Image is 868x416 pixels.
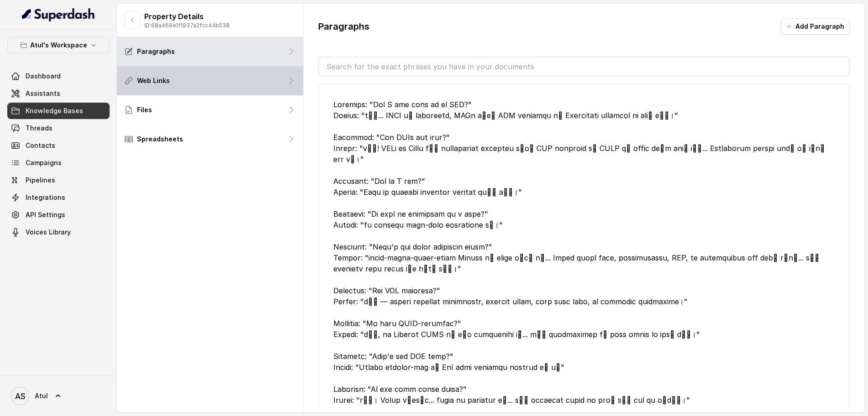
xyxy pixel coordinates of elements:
a: Dashboard [7,68,110,84]
button: Add Paragraph [781,18,850,35]
p: Property Details [144,11,230,22]
button: Atul's Workspace [7,37,110,53]
a: Contacts [7,137,110,154]
span: Dashboard [26,72,61,81]
p: ID: 68a469e1f1937a2fcc44b538 [144,22,230,29]
span: Pipelines [26,176,55,185]
span: Atul [35,391,48,400]
span: Contacts [26,141,55,150]
p: Atul's Workspace [30,40,87,51]
span: Assistants [26,89,60,98]
text: AS [15,391,26,401]
span: Voices Library [26,228,71,237]
span: Knowledge Bases [26,106,83,115]
p: Spreadsheets [137,135,183,144]
p: Paragraphs [318,20,369,33]
a: Campaigns [7,155,110,171]
a: Threads [7,120,110,136]
img: light.svg [22,7,95,22]
span: Integrations [26,193,65,202]
input: Search for the exact phrases you have in your documents [319,57,849,76]
p: Files [137,105,152,114]
a: Knowledge Bases [7,103,110,119]
a: Atul [7,383,110,409]
a: Assistants [7,85,110,102]
p: Web Links [137,76,170,85]
p: Paragraphs [137,47,175,56]
a: Integrations [7,189,110,206]
a: Voices Library [7,224,110,240]
span: API Settings [26,210,65,219]
a: Pipelines [7,172,110,188]
a: API Settings [7,207,110,223]
span: Campaigns [26,158,62,167]
span: Threads [26,124,53,133]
